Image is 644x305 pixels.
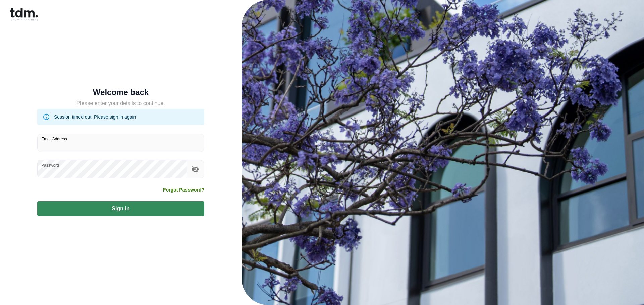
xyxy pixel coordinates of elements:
button: Sign in [37,201,204,216]
div: Session timed out. Please sign in again [54,111,136,123]
a: Forgot Password? [163,186,204,193]
h5: Please enter your details to continue. [37,99,204,107]
label: Email Address [41,136,67,142]
h5: Welcome back [37,89,204,96]
button: toggle password visibility [190,164,201,175]
label: Password [41,162,59,168]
